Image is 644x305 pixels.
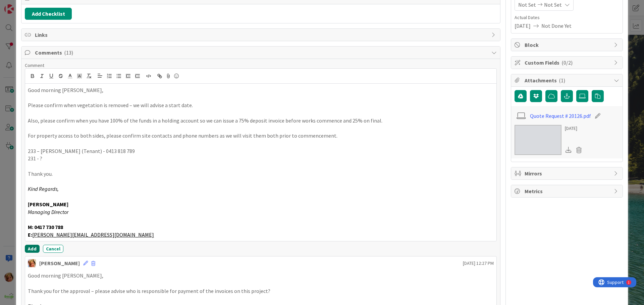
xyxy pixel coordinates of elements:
[525,169,610,177] span: Mirrors
[559,77,565,84] span: ( 1 )
[28,224,63,230] strong: M: 0417 730 788
[32,231,154,238] a: [PERSON_NAME][EMAIL_ADDRESS][DOMAIN_NAME]
[28,287,494,295] p: Thank you for the approval – please advise who is responsible for payment of the invoices on this...
[28,201,68,208] strong: [PERSON_NAME]
[28,86,494,94] p: Good morning [PERSON_NAME],
[530,112,591,120] a: Quote Request # 20126.pdf
[525,187,610,195] span: Metrics
[28,170,494,178] p: Thank you.
[565,125,584,132] div: [DATE]
[525,59,610,67] span: Custom Fields
[39,259,80,267] div: [PERSON_NAME]
[28,147,494,155] p: 233 – [PERSON_NAME] (Tenant) - 0413 818 789
[28,185,59,192] em: Kind Regards,
[25,62,44,68] span: Comment
[35,3,37,8] div: 1
[525,41,610,49] span: Block
[28,259,36,267] img: KD
[525,76,610,84] span: Attachments
[463,260,494,267] span: [DATE] 12:27 PM
[35,49,488,57] span: Comments
[515,22,531,30] span: [DATE]
[14,1,31,9] span: Support
[35,31,488,39] span: Links
[561,59,573,66] span: ( 0/2 )
[28,155,494,162] p: 231 - ?
[28,117,494,125] p: Also, please confirm when you have 100% of the funds in a holding account so we can issue a 75% d...
[25,245,40,253] button: Add
[28,209,68,215] em: Managing Director
[64,49,73,56] span: ( 13 )
[28,231,32,238] strong: E:
[28,132,494,140] p: For property access to both sides, please confirm site contacts and phone numbers as we will visi...
[565,146,572,154] div: Download
[28,101,494,109] p: Please confirm when vegetation is removed – we will advise a start date.
[515,14,619,21] span: Actual Dates
[518,1,536,9] span: Not Set
[28,272,494,280] p: Good morning [PERSON_NAME],
[43,245,63,253] button: Cancel
[544,1,562,9] span: Not Set
[541,22,572,30] span: Not Done Yet
[25,8,72,20] button: Add Checklist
